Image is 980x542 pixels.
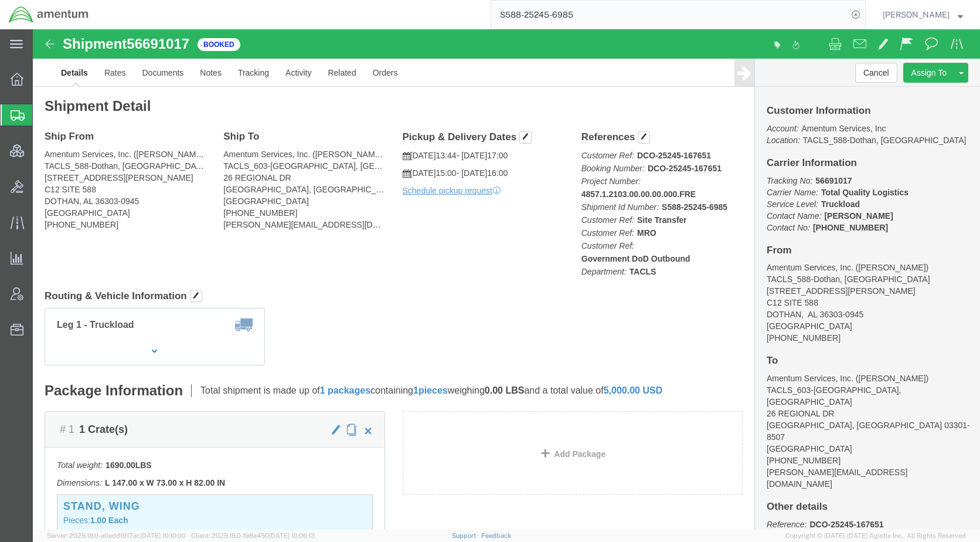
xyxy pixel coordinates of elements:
a: Support [452,532,481,539]
span: Server: 2025.18.0-a0edd1917ac [47,532,186,539]
span: Client: 2025.18.0-198a450 [191,532,315,539]
button: [PERSON_NAME] [882,8,964,22]
iframe: FS Legacy Container [33,29,980,530]
a: Feedback [481,532,511,539]
span: Copyright © [DATE]-[DATE] Agistix Inc., All Rights Reserved [785,531,966,541]
input: Search for shipment number, reference number [491,1,848,29]
img: logo [8,6,89,23]
span: [DATE] 10:10:00 [140,532,186,539]
span: Kent Gilman [883,8,950,21]
span: [DATE] 10:06:13 [269,532,315,539]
